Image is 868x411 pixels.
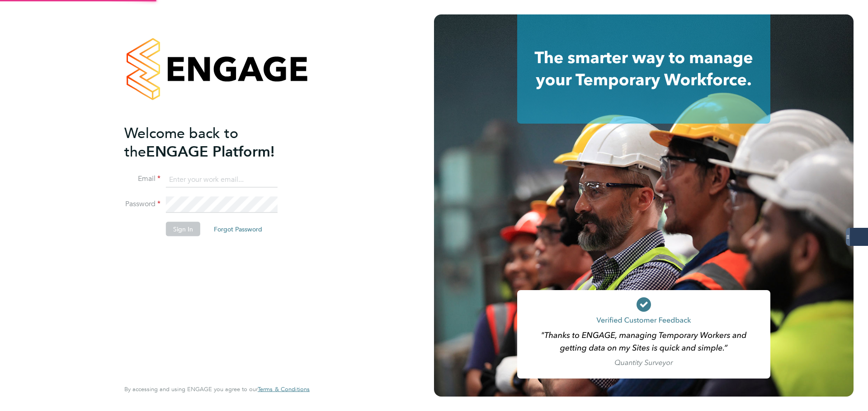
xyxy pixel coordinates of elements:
button: Sign In [166,222,200,236]
span: By accessing and using ENGAGE you agree to our [124,385,310,393]
h2: ENGAGE Platform! [124,124,301,161]
button: Forgot Password [207,222,269,236]
label: Email [124,174,160,184]
span: Terms & Conditions [258,385,310,393]
span: Welcome back to the [124,124,238,160]
a: Terms & Conditions [258,386,310,393]
input: Enter your work email... [166,171,278,188]
label: Password [124,199,160,209]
